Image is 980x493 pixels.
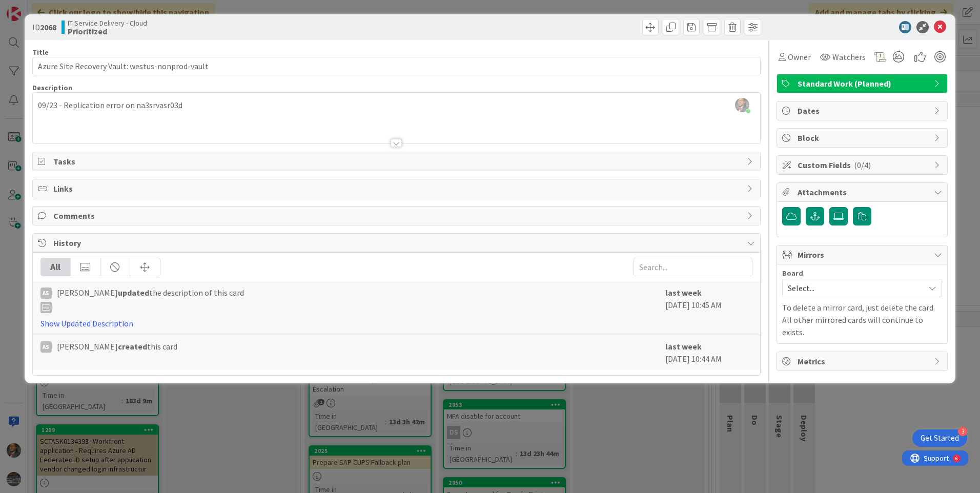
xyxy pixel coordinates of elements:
b: last week [665,287,702,298]
div: 3 [958,427,967,436]
div: Get Started [921,433,959,443]
span: Dates [798,105,929,117]
span: Block [798,132,929,144]
img: d4mZCzJxnlYlsl7tbRpKOP7QXawjtCsN.jpg [735,98,749,112]
div: AS [40,287,52,299]
span: ( 0/4 ) [854,160,871,170]
span: ID [32,21,56,33]
b: last week [665,341,702,352]
b: created [118,341,147,352]
span: [PERSON_NAME] the description of this card [57,286,244,313]
b: Prioritized [68,27,147,35]
div: All [41,258,71,276]
span: History [53,237,742,249]
div: Open Get Started checklist, remaining modules: 3 [912,429,967,447]
span: Comments [53,210,742,222]
input: Search... [634,258,752,276]
span: Tasks [53,155,742,168]
div: AS [40,341,52,353]
span: Board [782,270,803,277]
p: To delete a mirror card, just delete the card. All other mirrored cards will continue to exists. [782,301,942,338]
span: Mirrors [798,249,929,261]
span: Owner [788,51,811,63]
a: Show Updated Description [40,318,133,328]
span: Custom Fields [798,159,929,171]
span: Select... [788,281,919,295]
span: Description [32,83,72,92]
span: Watchers [832,51,866,63]
span: [PERSON_NAME] this card [57,340,177,353]
b: 2068 [40,22,56,32]
div: [DATE] 10:44 AM [665,340,752,365]
span: Support [22,2,47,14]
p: 09/23 - Replication error on na3srvasr03d [38,99,755,111]
b: updated [118,287,149,298]
span: Metrics [798,355,929,367]
span: IT Service Delivery - Cloud [68,19,147,27]
span: Standard Work (Planned) [798,77,929,90]
div: [DATE] 10:45 AM [665,286,752,330]
span: Attachments [798,186,929,198]
input: type card name here... [32,57,761,75]
span: Links [53,182,742,195]
label: Title [32,48,49,57]
div: 6 [53,4,56,12]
